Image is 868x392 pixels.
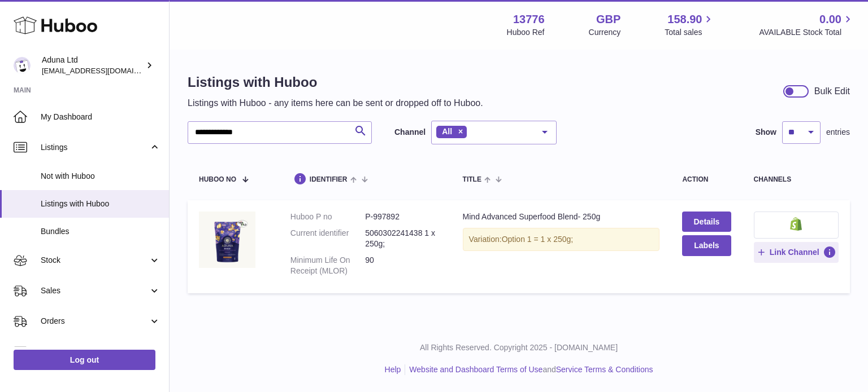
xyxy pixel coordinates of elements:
dd: 5060302241438 1 x 250g; [365,228,440,249]
dd: 90 [365,255,440,276]
div: Aduna Ltd [42,55,144,76]
div: action [682,176,731,183]
div: Bulk Edit [814,85,850,98]
p: All Rights Reserved. Copyright 2025 - [DOMAIN_NAME] [179,342,859,353]
a: Website and Dashboard Terms of Use [409,365,542,374]
span: Sales [41,285,149,296]
span: Orders [41,316,149,327]
span: Not with Huboo [41,171,160,182]
span: Listings with Huboo [41,199,160,209]
div: Variation: [463,228,660,251]
span: Option 1 = 1 x 250g; [502,235,573,244]
span: 158.90 [667,12,702,27]
span: Link Channel [770,247,819,257]
button: Link Channel [754,242,839,262]
a: Service Terms & Conditions [556,365,653,374]
span: Huboo no [199,176,236,183]
label: Channel [394,127,426,138]
span: AVAILABLE Stock Total [759,27,854,38]
span: My Dashboard [41,112,160,122]
dt: Huboo P no [290,212,365,222]
dt: Current identifier [290,228,365,249]
h1: Listings with Huboo [188,73,483,91]
span: Listings [41,142,149,153]
strong: 13776 [513,12,545,27]
span: identifier [310,176,348,183]
label: Show [756,127,776,138]
dd: P-997892 [365,212,440,222]
p: Listings with Huboo - any items here can be sent or dropped off to Huboo. [188,97,483,109]
a: 158.90 Total sales [665,12,715,38]
span: Bundles [41,226,160,237]
div: channels [754,176,839,183]
a: Log out [14,350,155,370]
img: Mind Advanced Superfood Blend- 250g [199,212,255,268]
span: entries [826,127,850,138]
a: Help [385,365,401,374]
img: internalAdmin-13776@internal.huboo.com [14,57,31,74]
img: shopify-small.png [790,217,802,231]
span: Stock [41,255,149,266]
strong: GBP [596,12,620,27]
button: Labels [682,235,731,256]
span: Usage [41,346,160,357]
a: 0.00 AVAILABLE Stock Total [759,12,854,38]
span: title [463,176,481,183]
a: Details [682,212,731,232]
div: Currency [589,27,621,38]
span: Total sales [665,27,715,38]
span: [EMAIL_ADDRESS][DOMAIN_NAME] [42,66,166,75]
div: Huboo Ref [507,27,545,38]
span: 0.00 [819,12,841,27]
div: Mind Advanced Superfood Blend- 250g [463,212,660,222]
span: All [442,127,452,136]
dt: Minimum Life On Receipt (MLOR) [290,255,365,276]
li: and [405,364,653,375]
